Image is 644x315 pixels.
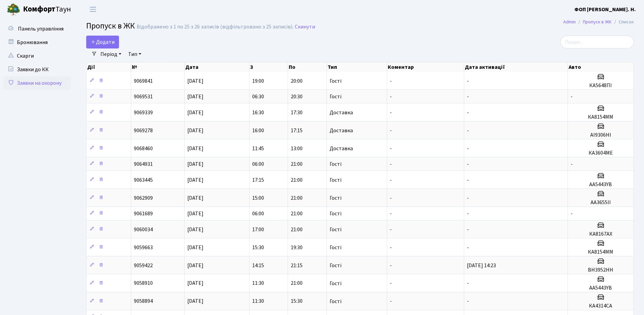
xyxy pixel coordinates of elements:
span: 06:30 [252,93,264,100]
a: Період [98,48,124,60]
span: - [390,160,392,168]
span: - [571,210,573,217]
nav: breadcrumb [553,15,644,29]
span: [DATE] [187,262,204,269]
span: 9069278 [134,127,153,134]
span: [DATE] [187,176,204,184]
span: 21:00 [291,280,303,287]
span: 9059422 [134,262,153,269]
span: - [571,93,573,100]
a: Заявки до КК [3,63,71,76]
span: - [390,210,392,217]
div: Відображено з 1 по 25 з 26 записів (відфільтровано з 25 записів). [137,24,293,30]
img: logo.png [7,3,20,16]
a: Панель управління [3,22,71,36]
span: 9062909 [134,194,153,202]
span: - [390,127,392,134]
button: Переключити навігацію [85,4,101,15]
span: - [390,244,392,251]
span: 17:15 [252,176,264,184]
span: 13:00 [291,145,303,152]
span: [DATE] 14:23 [467,262,496,269]
span: 14:15 [252,262,264,269]
a: Скарги [3,49,71,63]
th: Дата активації [464,62,568,72]
span: - [467,226,469,233]
a: Скинути [295,24,315,30]
span: 9068460 [134,145,153,152]
span: 21:00 [291,194,303,202]
h5: КА8167АХ [571,231,631,237]
span: 16:30 [252,109,264,116]
span: - [467,298,469,305]
span: 16:00 [252,127,264,134]
h5: КА3604МЕ [571,150,631,156]
a: ФОП [PERSON_NAME]. Н. [574,5,636,14]
span: - [467,244,469,251]
h5: АА5443YB [571,285,631,291]
span: - [390,145,392,152]
span: [DATE] [187,244,204,251]
span: - [390,93,392,100]
span: Гості [330,94,341,99]
th: Авто [568,62,634,72]
span: 17:00 [252,226,264,233]
a: Тип [125,48,144,60]
span: [DATE] [187,194,204,202]
a: Пропуск в ЖК [583,18,612,25]
span: 21:15 [291,262,303,269]
h5: АА3655ІІ [571,199,631,206]
span: Доставка [330,146,353,151]
span: 20:30 [291,93,303,100]
span: - [390,262,392,269]
span: - [390,194,392,202]
span: - [467,145,469,152]
span: 19:00 [252,77,264,85]
span: 21:00 [291,160,303,168]
span: 17:30 [291,109,303,116]
span: [DATE] [187,93,204,100]
span: Панель управління [18,25,64,33]
h5: АІ9306НІ [571,132,631,138]
span: - [390,298,392,305]
span: - [467,210,469,217]
span: 9069531 [134,93,153,100]
span: 9061689 [134,210,153,217]
span: - [571,160,573,168]
b: Комфорт [23,4,55,15]
span: - [390,176,392,184]
span: - [390,77,392,85]
h5: КА4314СА [571,303,631,309]
span: Додати [91,38,115,46]
span: 9059663 [134,244,153,251]
span: 9058894 [134,298,153,305]
span: - [390,280,392,287]
span: Гості [330,281,341,286]
span: Таун [23,4,71,15]
h5: АА5443YB [571,181,631,188]
span: Доставка [330,128,353,133]
span: Гості [330,195,341,201]
span: 11:30 [252,298,264,305]
span: 06:00 [252,160,264,168]
span: [DATE] [187,160,204,168]
th: З [249,62,288,72]
span: - [467,127,469,134]
span: - [467,194,469,202]
input: Пошук... [560,36,634,48]
span: [DATE] [187,280,204,287]
span: 9069339 [134,109,153,116]
span: 20:00 [291,77,303,85]
span: 9060034 [134,226,153,233]
span: [DATE] [187,145,204,152]
span: Гості [330,161,341,167]
span: - [467,93,469,100]
span: [DATE] [187,109,204,116]
span: [DATE] [187,77,204,85]
span: - [390,109,392,116]
span: [DATE] [187,127,204,134]
span: Гості [330,245,341,250]
span: Доставка [330,110,353,115]
span: Пропуск в ЖК [86,20,135,32]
